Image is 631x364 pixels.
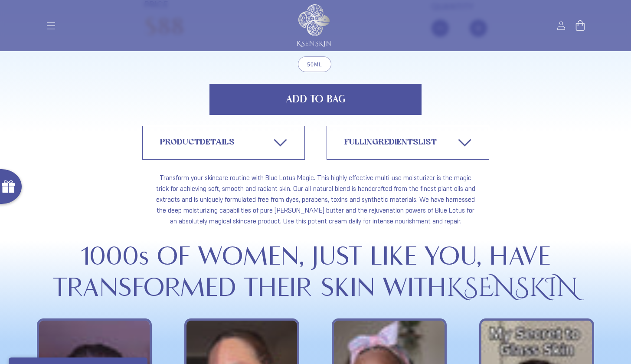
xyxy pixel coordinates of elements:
summary: Menu [42,16,61,35]
span: Add to Bag [286,94,345,105]
label: 50ML [298,56,331,72]
img: arrow-down.svg [458,139,471,147]
span: INGREDIENTS [344,138,437,148]
button: Add to Bag [209,84,422,115]
img: KSENSKIN White Logo [297,4,331,47]
span: Transform your skincare routine with Blue Lotus Magic. This highly effective multi-use moisturize... [156,174,475,225]
img: arrow-down.svg [274,139,287,147]
span: DETAILS [160,138,235,148]
span: KSENSKIN [446,270,578,305]
h2: 1000s OF WOMEN, JUST LIKE YOU, HAVE TRANSFORMED THEIR SKIN WITH [21,241,611,304]
span: PRODUCT [160,138,200,147]
span: FULL [344,138,364,147]
a: PRODUCTDETAILS [142,126,305,160]
a: FULLINGREDIENTSLIST [327,126,489,160]
span: LIST [418,138,437,147]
